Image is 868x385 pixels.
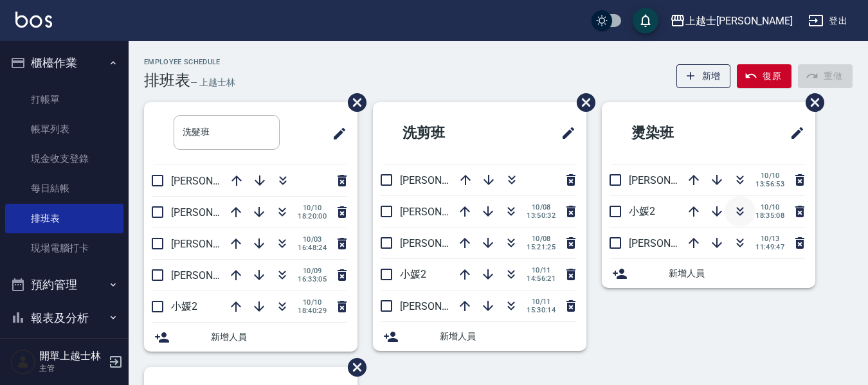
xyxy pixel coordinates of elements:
[400,206,489,218] span: [PERSON_NAME]12
[171,300,197,312] span: 小媛2
[527,274,556,283] span: 14:56:21
[527,235,556,243] span: 10/08
[298,244,327,252] span: 16:48:24
[338,84,368,121] span: 刪除班表
[553,118,576,148] span: 修改班表的標題
[298,204,327,212] span: 10/10
[5,233,123,263] a: 現場電腦打卡
[527,266,556,274] span: 10/11
[737,64,791,88] button: 復原
[612,110,737,156] h2: 燙染班
[5,301,123,335] button: 報表及分析
[5,144,123,174] a: 現金收支登錄
[5,46,123,80] button: 櫃檯作業
[10,349,36,375] img: Person
[669,267,805,280] span: 新增人員
[567,84,597,121] span: 刪除班表
[633,8,658,33] button: save
[298,267,327,275] span: 10/09
[755,235,784,243] span: 10/13
[298,235,327,244] span: 10/03
[755,180,784,188] span: 13:56:53
[803,9,853,33] button: 登出
[400,268,426,280] span: 小媛2
[15,12,52,28] img: Logo
[527,211,556,220] span: 13:50:32
[665,8,798,34] button: 上越士[PERSON_NAME]
[383,110,509,156] h2: 洗剪班
[527,203,556,211] span: 10/08
[755,243,784,251] span: 11:49:47
[5,204,123,233] a: 排班表
[629,205,655,217] span: 小媛2
[211,330,347,344] span: 新增人員
[171,206,254,219] span: [PERSON_NAME]8
[174,115,280,150] input: 排版標題
[755,203,784,211] span: 10/10
[440,330,576,343] span: 新增人員
[144,58,235,66] h2: Employee Schedule
[5,85,123,114] a: 打帳單
[144,71,190,89] h3: 排班表
[5,268,123,301] button: 預約管理
[373,322,586,351] div: 新增人員
[676,64,731,88] button: 新增
[171,238,260,250] span: [PERSON_NAME]12
[782,118,805,148] span: 修改班表的標題
[5,174,123,203] a: 每日結帳
[298,307,327,315] span: 18:40:29
[298,275,327,283] span: 16:33:05
[171,269,260,282] span: [PERSON_NAME]12
[400,237,489,249] span: [PERSON_NAME]12
[5,334,123,368] button: 客戶管理
[171,175,260,187] span: [PERSON_NAME]37
[602,259,815,288] div: 新增人員
[755,172,784,180] span: 10/10
[629,237,712,249] span: [PERSON_NAME]8
[629,174,718,186] span: [PERSON_NAME]12
[39,350,105,363] h5: 開單上越士林
[190,76,235,89] h6: — 上越士林
[39,363,105,374] p: 主管
[298,212,327,220] span: 18:20:00
[527,243,556,251] span: 15:21:25
[298,298,327,307] span: 10/10
[144,323,357,352] div: 新增人員
[796,84,826,121] span: 刪除班表
[755,211,784,220] span: 18:35:08
[5,114,123,144] a: 帳單列表
[527,306,556,314] span: 15:30:14
[400,300,483,312] span: [PERSON_NAME]8
[685,13,793,29] div: 上越士[PERSON_NAME]
[324,118,347,149] span: 修改班表的標題
[400,174,489,186] span: [PERSON_NAME]37
[527,298,556,306] span: 10/11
